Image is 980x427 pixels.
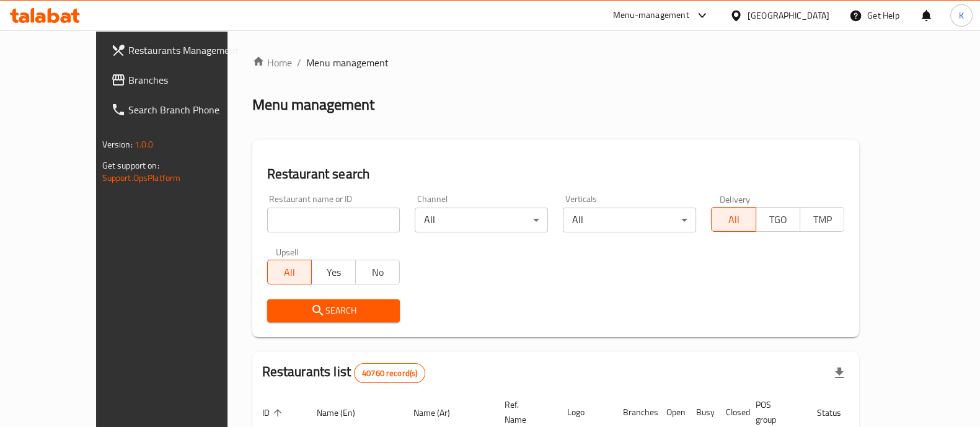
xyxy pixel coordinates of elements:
[311,260,356,284] button: Yes
[413,405,466,420] span: Name (Ar)
[761,211,795,229] span: TGO
[101,95,260,125] a: Search Branch Phone
[505,397,542,427] span: Ref. Name
[720,195,751,203] label: Delivery
[959,9,964,22] span: K
[817,405,857,420] span: Status
[262,405,286,420] span: ID
[267,165,845,183] h2: Restaurant search
[101,35,260,65] a: Restaurants Management
[748,9,829,22] div: [GEOGRAPHIC_DATA]
[252,55,860,70] nav: breadcrumb
[563,208,696,232] div: All
[128,73,250,87] span: Branches
[135,136,154,152] span: 1.0.0
[276,247,299,256] label: Upsell
[415,208,548,232] div: All
[317,405,371,420] span: Name (En)
[128,102,250,117] span: Search Branch Phone
[102,136,133,152] span: Version:
[800,207,844,232] button: TMP
[297,55,301,70] li: /
[273,263,307,281] span: All
[252,55,292,70] a: Home
[361,263,395,281] span: No
[317,263,351,281] span: Yes
[354,363,425,383] div: Total records count
[128,43,250,58] span: Restaurants Management
[262,363,426,383] h2: Restaurants list
[102,170,181,186] a: Support.OpsPlatform
[252,95,374,115] h2: Menu management
[711,207,756,232] button: All
[355,368,425,379] span: 40760 record(s)
[756,207,800,232] button: TGO
[306,55,389,70] span: Menu management
[102,157,159,174] span: Get support on:
[824,358,854,388] div: Export file
[613,8,689,23] div: Menu-management
[267,260,312,284] button: All
[101,65,260,95] a: Branches
[717,211,751,229] span: All
[267,299,400,322] button: Search
[756,397,792,427] span: POS group
[355,260,400,284] button: No
[267,208,400,232] input: Search for restaurant name or ID..
[277,303,391,319] span: Search
[805,211,839,229] span: TMP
